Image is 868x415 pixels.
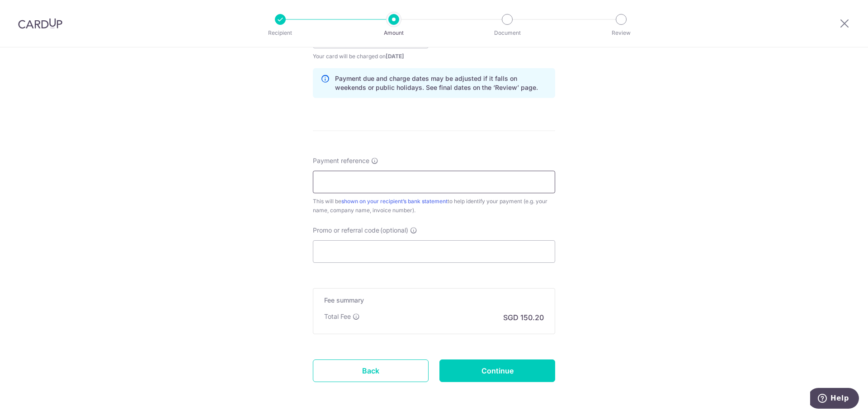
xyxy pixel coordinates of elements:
[386,53,404,60] span: [DATE]
[341,198,448,205] a: shown on your recipient’s bank statement
[313,226,379,235] span: Promo or referral code
[18,18,62,29] img: CardUp
[474,28,541,37] p: Document
[360,28,427,37] p: Amount
[439,359,555,382] input: Continue
[324,296,544,305] h5: Fee summary
[503,312,544,323] p: SGD 150.20
[313,156,369,165] span: Payment reference
[313,197,555,215] div: This will be to help identify your payment (e.g. your name, company name, invoice number).
[588,28,655,37] p: Review
[247,28,314,37] p: Recipient
[313,359,429,382] a: Back
[324,312,351,321] p: Total Fee
[313,52,429,61] span: Your card will be charged on
[810,388,859,410] iframe: Opens a widget where you can find more information
[335,74,547,92] p: Payment due and charge dates may be adjusted if it falls on weekends or public holidays. See fina...
[380,226,408,235] span: (optional)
